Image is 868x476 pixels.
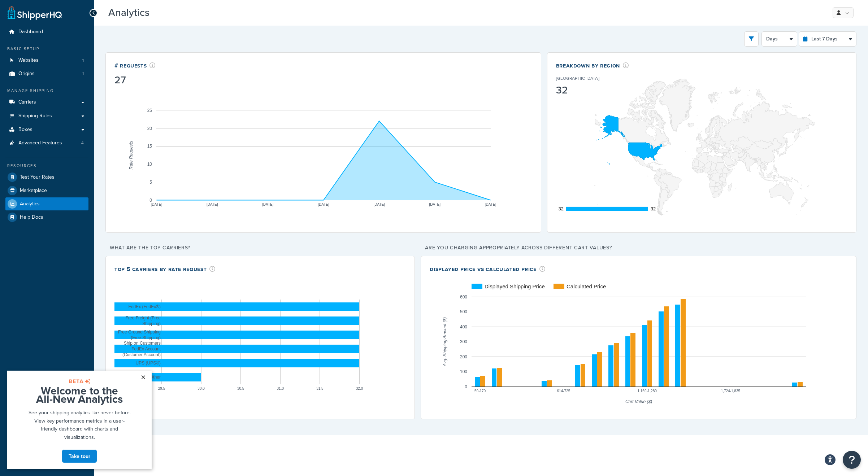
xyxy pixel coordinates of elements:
text: FedEx (FedEx®) [128,304,161,309]
span: Advanced Features [18,140,62,146]
text: Shipping) [142,321,161,326]
text: 400 [460,324,467,329]
text: 30.0 [198,386,205,390]
text: Other [150,375,161,380]
span: Shipping Rules [18,113,52,119]
text: 1,169-1,280 [638,389,657,393]
div: Top 5 Carriers by Rate Request [114,265,216,273]
a: Analytics [5,197,88,210]
li: Boxes [5,123,88,136]
text: [DATE] [318,202,329,206]
text: [DATE] [207,202,218,206]
text: 20 [147,126,152,131]
text: 0 [465,384,468,389]
text: 32.0 [356,386,363,390]
text: [DATE] [262,202,274,206]
text: 31.5 [316,386,324,390]
span: Carriers [18,99,36,105]
span: Origins [18,71,35,77]
span: 1 [82,57,84,64]
a: Help Docs [5,211,88,224]
text: 32 [558,206,563,211]
p: [GEOGRAPHIC_DATA] [556,75,599,82]
div: Basic Setup [5,46,88,52]
div: Resources [5,163,88,169]
div: 27 [114,75,156,85]
div: Manage Shipping [5,88,88,94]
text: Free Freight (Free [126,315,161,320]
p: What are the top carriers? [105,243,415,253]
text: (Free Shipping) [131,335,161,340]
div: Displayed Price vs Calculated Price [430,265,545,273]
text: [DATE] [373,202,385,206]
a: Websites1 [5,54,88,67]
text: 500 [460,309,467,314]
text: 614-725 [557,389,570,393]
a: Advanced Features4 [5,136,88,150]
text: 29.5 [158,386,165,390]
div: # Requests [114,61,156,70]
svg: A chart. [556,79,848,216]
span: Help Docs [20,214,43,220]
p: Are you charging appropriately across different cart values? [421,243,856,253]
text: 25 [147,108,152,113]
text: [DATE] [151,202,162,206]
span: Analytics [20,201,40,207]
text: 100 [460,369,467,374]
svg: A chart. [114,273,406,410]
span: Websites [18,57,39,64]
text: 59-170 [474,389,486,393]
a: Marketplace [5,184,88,197]
text: 32 [650,206,655,211]
text: Avg. Shipping Amount ($) [443,317,448,367]
text: FedEx Account [131,346,161,351]
span: 4 [81,140,84,146]
text: Rate Requests [129,141,134,169]
svg: A chart. [114,87,532,224]
text: 300 [460,339,467,344]
button: Open Resource Center [843,451,861,469]
span: Beta [151,10,176,18]
span: Boxes [18,127,32,133]
text: Calculated Price [567,283,606,289]
text: [DATE] [429,202,441,206]
a: Shipping Rules [5,109,88,123]
a: Test Your Rates [5,171,88,184]
li: Advanced Features [5,136,88,150]
text: UPS (UPS®) [135,361,161,366]
span: Test Your Rates [20,174,55,180]
a: Dashboard [5,25,88,39]
svg: A chart. [430,273,847,410]
div: Breakdown by Region [556,61,629,70]
button: open filter drawer [744,31,759,47]
text: 200 [460,354,467,359]
span: Dashboard [18,29,43,35]
text: 5 [149,180,152,185]
text: 31.0 [277,386,284,390]
text: (Customer Account) [122,352,161,357]
span: Marketplace [20,188,47,194]
span: 1 [82,71,84,77]
a: Carriers [5,96,88,109]
text: 1,724-1,835 [721,389,741,393]
div: 32 [556,85,622,95]
text: Displayed Shipping Price [485,283,545,289]
text: 30.5 [237,386,244,390]
iframe: To enrich screen reader interactions, please activate Accessibility in Grammarly extension settings [7,371,152,469]
text: 15 [147,144,152,149]
a: Origins1 [5,67,88,80]
text: 0 [149,197,152,202]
